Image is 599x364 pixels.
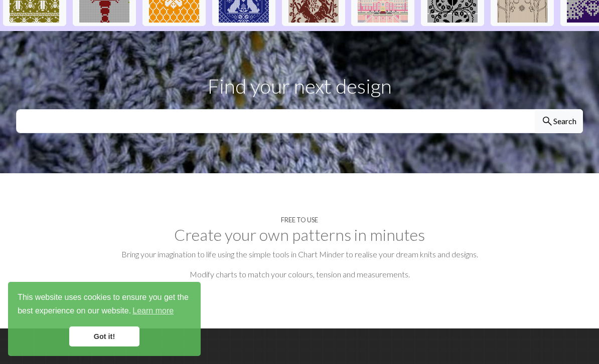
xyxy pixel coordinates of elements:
[535,109,583,133] button: Search
[131,303,175,318] a: learn more about cookies
[18,291,191,318] span: This website uses cookies to ensure you get the best experience on our website.
[69,326,139,346] a: dismiss cookie message
[16,268,583,280] p: Modify charts to match your colours, tension and measurements.
[541,114,553,128] span: search
[16,71,583,101] p: Find your next design
[281,216,318,224] h4: Free to use
[8,282,201,356] div: cookieconsent
[16,225,583,244] h2: Create your own patterns in minutes
[16,248,583,260] p: Bring your imagination to life using the simple tools in Chart Minder to realise your dream knits...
